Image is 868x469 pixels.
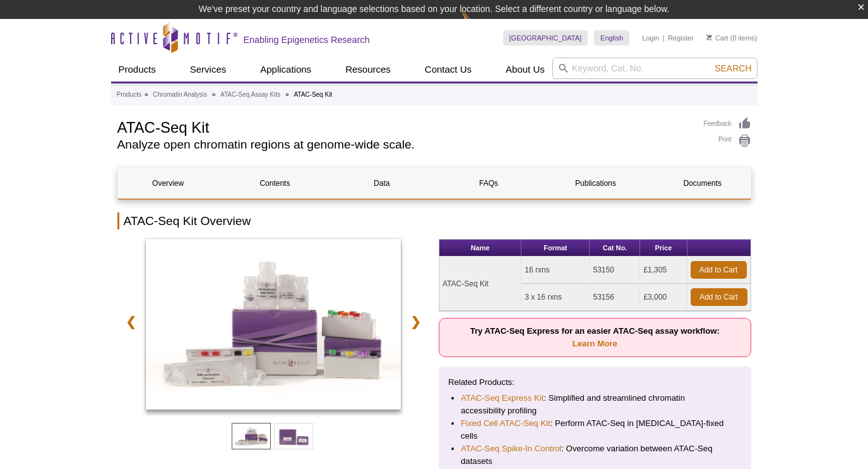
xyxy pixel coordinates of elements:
td: £3,000 [640,284,687,311]
a: Resources [338,58,398,82]
a: Contact Us [417,58,479,82]
li: : Simplified and streamlined chromatin accessibility profiling [461,392,729,417]
h1: ATAC-Seq Kit [117,117,691,136]
a: Cart [706,33,728,42]
a: About Us [498,58,552,82]
a: Print [704,134,751,148]
li: : Overcome variation between ATAC-Seq datasets [461,442,729,468]
td: 16 rxns [521,257,590,284]
a: Applications [253,58,319,82]
h2: ATAC-Seq Kit Overview [117,212,751,229]
a: Chromatin Analysis [153,89,207,100]
img: Change Here [461,9,495,39]
img: ATAC-Seq Kit [146,239,401,410]
th: Cat No. [590,240,640,257]
a: Login [642,33,659,42]
button: Search [711,63,755,74]
a: Fixed Cell ATAC-Seq Kit [461,417,550,430]
th: Price [640,240,687,257]
td: 3 x 16 rxns [521,284,590,311]
a: English [594,30,629,46]
li: » [285,91,289,98]
input: Keyword, Cat. No. [552,58,758,79]
li: » [212,91,216,98]
a: Documents [652,168,752,198]
a: Publications [545,168,646,198]
th: Format [521,240,590,257]
strong: Try ATAC-Seq Express for an easier ATAC-Seq assay workflow: [470,326,720,348]
li: | [663,30,665,46]
a: Services [182,58,234,82]
img: Your Cart [706,34,712,40]
a: ❯ [402,307,429,336]
li: (0 items) [706,30,758,46]
a: Add to Cart [691,288,747,306]
td: 53150 [590,257,640,284]
a: ATAC-Seq Kit [146,239,401,413]
td: 53156 [590,284,640,311]
a: Feedback [704,117,751,131]
a: ATAC-Seq Spike-In Control [461,442,561,455]
p: Related Products: [448,376,742,389]
li: : Perform ATAC-Seq in [MEDICAL_DATA]-fixed cells [461,417,729,442]
a: ATAC-Seq Assay Kits [220,89,280,100]
a: Products [117,89,141,100]
h2: Enabling Epigenetics Research [244,34,370,46]
h2: Analyze open chromatin regions at genome-wide scale. [117,139,691,150]
a: [GEOGRAPHIC_DATA] [503,30,588,46]
a: ATAC-Seq Express Kit [461,392,544,405]
a: Data [331,168,432,198]
a: Overview [118,168,218,198]
span: Search [715,63,751,73]
li: » [145,91,148,98]
a: Register [668,33,694,42]
li: ATAC-Seq Kit [294,91,332,98]
a: Contents [225,168,325,198]
a: Learn More [573,339,617,348]
td: £1,305 [640,257,687,284]
th: Name [439,240,521,257]
a: ❮ [117,307,145,336]
a: Products [111,58,163,82]
a: Add to Cart [691,261,747,279]
a: FAQs [438,168,538,198]
td: ATAC-Seq Kit [439,257,521,311]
